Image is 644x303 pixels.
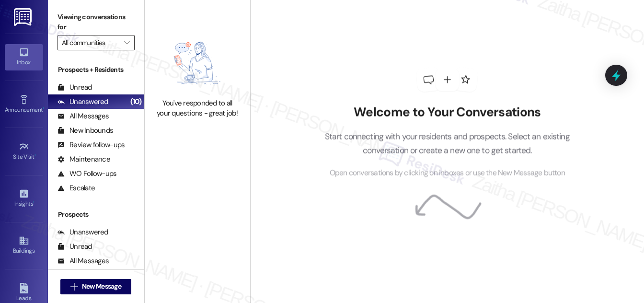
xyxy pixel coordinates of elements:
[128,94,144,109] div: (10)
[57,82,92,93] div: Unread
[5,139,43,164] a: Site Visit •
[310,130,584,157] p: Start connecting with your residents and prospects. Select an existing conversation or create a n...
[155,98,240,119] div: You've responded to all your questions - great job!
[57,97,108,107] div: Unanswered
[70,283,78,291] i: 
[57,154,110,164] div: Maintenance
[33,199,34,206] span: •
[5,186,43,211] a: Insights •
[57,111,109,121] div: All Messages
[57,242,92,252] div: Unread
[57,227,108,237] div: Unanswered
[60,279,131,294] button: New Message
[57,169,116,179] div: WO Follow-ups
[48,65,144,75] div: Prospects + Residents
[57,126,113,136] div: New Inbounds
[310,105,584,120] h2: Welcome to Your Conversations
[330,167,565,179] span: Open conversations by clicking on inboxes or use the New Message button
[57,140,125,150] div: Review follow-ups
[48,210,144,220] div: Prospects
[62,35,119,50] input: All communities
[57,256,109,266] div: All Messages
[82,281,121,291] span: New Message
[124,39,129,47] i: 
[57,10,135,35] label: Viewing conversations for
[57,183,95,193] div: Escalate
[14,8,34,26] img: ResiDesk Logo
[5,44,43,70] a: Inbox
[34,152,36,159] span: •
[5,233,43,258] a: Buildings
[157,33,238,93] img: empty-state
[43,105,44,112] span: •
